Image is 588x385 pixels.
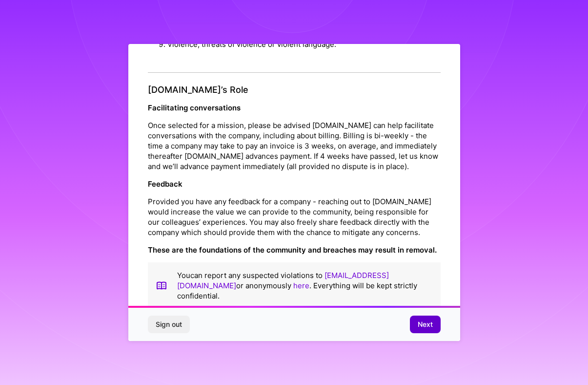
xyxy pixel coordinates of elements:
[148,316,190,333] button: Sign out
[293,281,309,290] a: here
[148,179,182,189] strong: Feedback
[148,85,441,95] h4: [DOMAIN_NAME]’s Role
[148,245,437,255] strong: These are the foundations of the community and breaches may result in removal.
[148,196,441,237] p: Provided you have any feedback for a company - reaching out to [DOMAIN_NAME] would increase the v...
[177,271,389,290] a: [EMAIL_ADDRESS][DOMAIN_NAME]
[167,35,441,53] li: Violence, threats of violence or violent language.
[156,270,167,301] img: book icon
[148,120,441,171] p: Once selected for a mission, please be advised [DOMAIN_NAME] can help facilitate conversations wi...
[156,320,182,329] span: Sign out
[418,320,433,329] span: Next
[148,103,241,112] strong: Facilitating conversations
[410,316,441,333] button: Next
[177,270,433,301] p: You can report any suspected violations to or anonymously . Everything will be kept strictly conf...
